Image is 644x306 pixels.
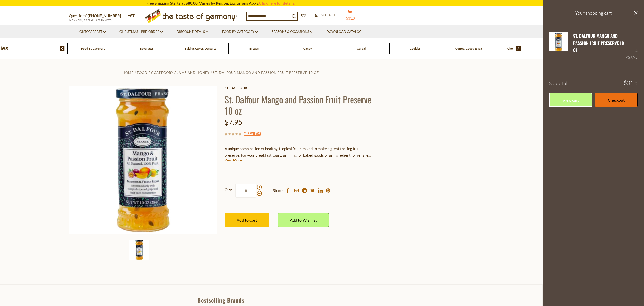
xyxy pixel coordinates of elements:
[573,33,624,53] a: St. Dalfour Mango and Passion Fruit Preserve 10 oz
[225,86,373,90] a: St. Dalfour
[213,71,319,75] a: St. Dalfour Mango and Passion Fruit Preserve 10 oz
[225,146,373,158] p: A unique combination of healthy, tropical fruits mixed to make a great tasting fruit preserve. Fo...
[225,158,242,163] a: Read More
[225,213,269,227] button: Add to Cart
[595,93,638,107] a: Checkout
[346,16,355,20] span: $31.8
[123,71,134,75] a: Home
[235,184,256,198] input: Qty:
[81,47,105,50] a: Food By Category
[549,93,592,107] a: View cart
[410,47,420,50] a: Cookies
[79,29,106,35] a: Oktoberfest
[273,187,284,194] span: Share:
[225,93,373,116] h1: St. Dalfour Mango and Passion Fruit Preserve 10 oz
[259,1,295,5] a: Click here for details.
[303,47,312,50] a: Candy
[455,47,482,50] a: Coffee, Cocoa & Tea
[549,32,568,61] a: St. Dalfour Mango and Passion Fruit Preserve 10 oz
[244,131,261,136] span: ( )
[278,213,329,227] a: Add to Wishlist
[623,80,638,86] span: $31.8
[225,118,242,126] span: $7.95
[357,47,366,50] a: Cereal
[628,55,638,59] span: $7.95
[245,131,260,137] a: 0 Reviews
[249,47,259,50] a: Breads
[222,29,258,35] a: Food By Category
[626,32,638,61] div: 4 ×
[185,47,216,50] a: Baking, Cakes, Desserts
[140,47,153,50] a: Beverages
[177,29,208,35] a: Discount Deals
[69,19,112,22] span: MON - FRI, 9:00AM - 5:00PM (EST)
[69,86,217,234] img: St. Dalfour Mango and Passion Fruit Preserve 10 oz
[88,13,121,18] a: [PHONE_NUMBER]
[326,29,362,35] a: Download Catalog
[237,218,257,222] span: Add to Cart
[516,46,521,51] img: next arrow
[342,10,357,23] button: $31.8
[60,46,65,51] img: previous arrow
[69,13,125,19] p: Questions?
[549,80,567,86] span: Subtotal
[507,47,537,50] a: Chocolate & Marzipan
[321,13,337,17] span: Account
[225,187,232,193] strong: Qty:
[119,29,163,35] a: Christmas - PRE-ORDER
[129,240,149,260] img: St. Dalfour Mango and Passion Fruit Preserve 10 oz
[272,29,312,35] a: Seasons & Occasions
[177,71,210,75] a: Jams and Honey
[314,12,337,18] a: Account
[549,32,568,51] img: St. Dalfour Mango and Passion Fruit Preserve 10 oz
[137,71,173,75] a: Food By Category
